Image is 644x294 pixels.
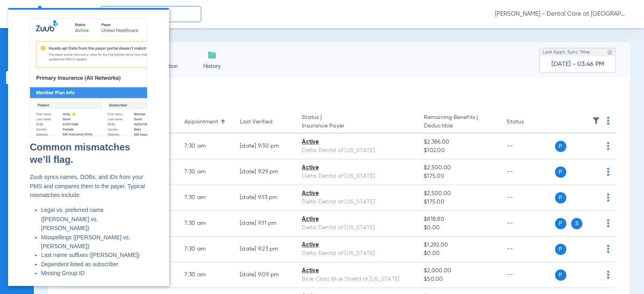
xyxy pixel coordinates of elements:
div: Appointment [184,118,227,126]
img: group-dot-blue.svg [607,168,609,176]
div: Active [302,164,411,172]
td: 7:30 AM [178,134,233,159]
span: $0.00 [424,224,494,232]
div: Last Verified [240,118,272,126]
li: Missing Group ID [33,261,139,269]
td: -- [500,262,555,288]
td: [DATE] 9:13 PM [233,185,295,211]
img: last sync help info [607,49,613,55]
div: Delta Dental of [US_STATE] [302,146,411,155]
span: P [555,218,566,229]
td: -- [500,185,555,211]
div: Active [302,138,411,146]
div: Delta Dental of [US_STATE] [302,224,411,232]
li: Misspellings ([PERSON_NAME] vs. [PERSON_NAME]) [33,225,139,243]
span: $1,292.00 [424,241,494,249]
span: $2,000.00 [424,267,494,275]
span: [DATE] - 03:46 PM [551,60,604,68]
span: P [555,192,566,204]
span: $102.00 [424,146,494,155]
img: group-dot-blue.svg [607,245,609,253]
span: P [555,141,566,152]
th: Status | [295,111,417,134]
span: $2,500.00 [424,189,494,198]
td: 7:30 AM [178,185,233,211]
img: filter.svg [592,117,600,125]
li: Last name suffixes ([PERSON_NAME]) [33,243,139,251]
td: 7:30 AM [178,236,233,262]
td: [DATE] 9:11 PM [233,211,295,236]
div: Delta Dental of [US_STATE] [302,249,411,258]
td: -- [500,211,555,236]
div: Active [302,189,411,198]
li: Legal vs. preferred name ([PERSON_NAME] vs. [PERSON_NAME]) [33,197,139,224]
td: 7:30 AM [178,159,233,185]
img: group-dot-blue.svg [607,117,609,125]
div: Delta Dental of [US_STATE] [302,172,411,181]
div: Delta Dental of [US_STATE] [302,198,411,206]
div: Active [302,241,411,249]
li: Dependent listed as subscriber [33,252,139,261]
img: group-dot-blue.svg [607,142,609,150]
td: -- [500,134,555,159]
span: S [571,218,582,229]
img: group-dot-blue.svg [607,219,609,227]
span: $818.80 [424,215,494,224]
span: $2,500.00 [424,164,494,172]
span: P [555,167,566,178]
span: Insurance Payer [302,122,411,130]
div: Appointment [184,118,218,126]
td: 7:30 AM [178,211,233,236]
td: 7:30 AM [178,262,233,288]
td: -- [500,236,555,262]
span: $2,386.00 [424,138,494,146]
span: Last Appt. Sync Time: [543,48,591,56]
div: Active [302,267,411,275]
span: $175.00 [424,172,494,181]
img: History [207,50,217,60]
span: History [193,62,231,70]
input: Search for patients [101,6,201,22]
span: Deductible [424,122,494,130]
div: Last Verified [240,118,289,126]
span: P [555,269,566,281]
span: P [555,244,566,255]
span: [PERSON_NAME] - Dental Care at [GEOGRAPHIC_DATA] [495,10,628,18]
div: Blue Cross Blue Shield of [US_STATE] [302,275,411,284]
span: $0.00 [424,249,494,258]
td: -- [500,159,555,185]
span: $50.00 [424,275,494,284]
img: group-dot-blue.svg [607,193,609,201]
img: Zuub Logo [16,6,44,20]
td: [DATE] 9:29 PM [233,159,295,185]
td: [DATE] 9:09 PM [233,262,295,288]
h2: Common mismatches we’ll flag. [22,133,139,158]
td: [DATE] 9:30 PM [233,134,295,159]
th: Remaining Benefits | [417,111,500,134]
div: Active [302,215,411,224]
th: Status [500,111,555,134]
img: group-dot-blue.svg [607,271,609,279]
p: Zuub syncs names, DOBs, and IDs from your PMS and compares them to the payer. Typical mismatches ... [22,164,139,191]
td: [DATE] 9:23 PM [233,236,295,262]
span: $175.00 [424,198,494,206]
